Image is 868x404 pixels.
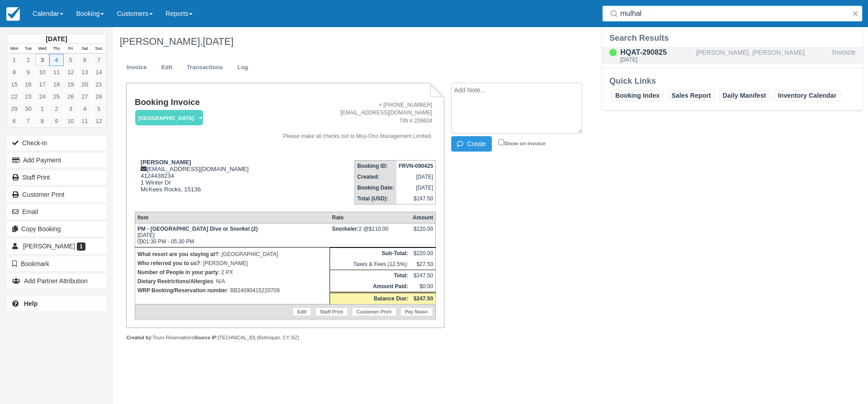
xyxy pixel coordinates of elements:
div: HQAT-290825 [620,47,693,58]
a: 25 [49,90,63,103]
td: [DATE] [396,171,436,182]
td: 2 @ [330,223,410,247]
td: [DATE] 01:30 PM - 05:30 PM [135,223,330,247]
th: Item [135,212,330,223]
th: Mon [7,44,21,54]
span: 1 [77,242,85,251]
p: : BB24090415220709 [137,286,327,295]
th: Booking Date: [355,182,396,193]
a: 12 [92,115,106,127]
a: 5 [92,103,106,115]
strong: Dietary Restrictions/Allergies [137,278,213,285]
td: $220.00 [410,247,436,259]
input: Show on invoice [498,139,504,145]
a: 11 [49,66,63,78]
a: 16 [21,78,35,90]
th: Total: [330,270,410,281]
a: 30 [21,103,35,115]
button: Email [7,204,106,219]
a: 4 [78,103,92,115]
img: checkfront-main-nav-mini-logo.png [6,7,20,21]
td: Taxes & Fees (12.5%): [330,259,410,270]
strong: Source IP: [194,335,218,340]
strong: [PERSON_NAME] [141,159,191,166]
button: Add Payment [7,153,106,167]
a: 6 [7,115,21,127]
a: 5 [64,54,78,66]
a: 15 [7,78,21,90]
a: Edit [155,59,179,76]
span: [DATE] [203,36,233,47]
label: Show on invoice [498,140,546,146]
a: 7 [21,115,35,127]
a: 1 [7,54,21,66]
td: $247.50 [396,193,436,204]
a: Log [231,59,255,76]
a: Customer Print [7,187,106,202]
span: [PERSON_NAME] [23,242,75,250]
address: + [PHONE_NUMBER] [EMAIL_ADDRESS][DOMAIN_NAME] TIN # 206604 Please make all checks out to Muy-Ono ... [265,101,433,140]
div: Invoice [832,47,855,64]
a: 2 [21,54,35,66]
b: Help [24,300,38,307]
a: 9 [49,115,63,127]
a: 12 [64,66,78,78]
h1: [PERSON_NAME], [120,36,757,47]
a: 18 [49,78,63,90]
th: Sub-Total: [330,247,410,259]
a: 29 [7,103,21,115]
a: Staff Print [315,307,348,316]
th: Amount Paid: [330,281,410,293]
a: 10 [64,115,78,127]
div: $220.00 [413,226,433,239]
a: Staff Print [7,170,106,185]
p: : [PERSON_NAME] [137,259,327,268]
div: [PERSON_NAME], [PERSON_NAME] [696,47,829,64]
strong: Number of People in your party [137,269,218,276]
a: 11 [78,115,92,127]
strong: Who referred you to us? [137,260,200,266]
span: $110.00 [369,226,388,232]
p: : [GEOGRAPHIC_DATA] [137,250,327,259]
a: Help [7,296,106,311]
a: 23 [21,90,35,103]
a: 9 [21,66,35,78]
a: 2 [49,103,63,115]
a: 7 [92,54,106,66]
div: [EMAIL_ADDRESS][DOMAIN_NAME] 4124438234 1 Winter Dr McKees Rocks, 15136 [135,159,262,204]
th: Amount [410,212,436,223]
em: [GEOGRAPHIC_DATA] [135,110,203,126]
div: Tours Reservations [TECHNICAL_ID] (Belmopan, CY, BZ) [126,334,444,341]
a: 20 [78,78,92,90]
button: Create [451,136,492,152]
a: 17 [35,78,49,90]
div: Quick Links [609,76,855,86]
button: Copy Booking [7,222,106,236]
a: 19 [64,78,78,90]
th: Created: [355,171,396,182]
strong: PM - [GEOGRAPHIC_DATA] Dive or Snorkel (2) [137,226,258,232]
strong: [DATE] [46,35,67,43]
a: 6 [78,54,92,66]
td: [DATE] [396,182,436,193]
strong: FRVN-090425 [399,163,434,169]
th: Wed [35,44,49,54]
a: 24 [35,90,49,103]
strong: What resort are you staying at? [137,251,218,257]
p: : 2 PX [137,268,327,277]
a: Inventory Calendar [774,90,840,101]
a: 8 [7,66,21,78]
button: Check-in [7,136,106,150]
a: Customer Print [352,307,396,316]
a: 13 [78,66,92,78]
a: 4 [49,54,63,66]
strong: WRP Booking/Reservation number [137,287,227,294]
button: Add Partner Attribution [7,274,106,288]
a: 10 [35,66,49,78]
input: Search ( / ) [620,5,848,22]
a: Invoice [120,59,154,76]
th: Rate [330,212,410,223]
a: [GEOGRAPHIC_DATA] [135,109,200,126]
p: : N/A [137,277,327,286]
div: Search Results [609,33,855,43]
